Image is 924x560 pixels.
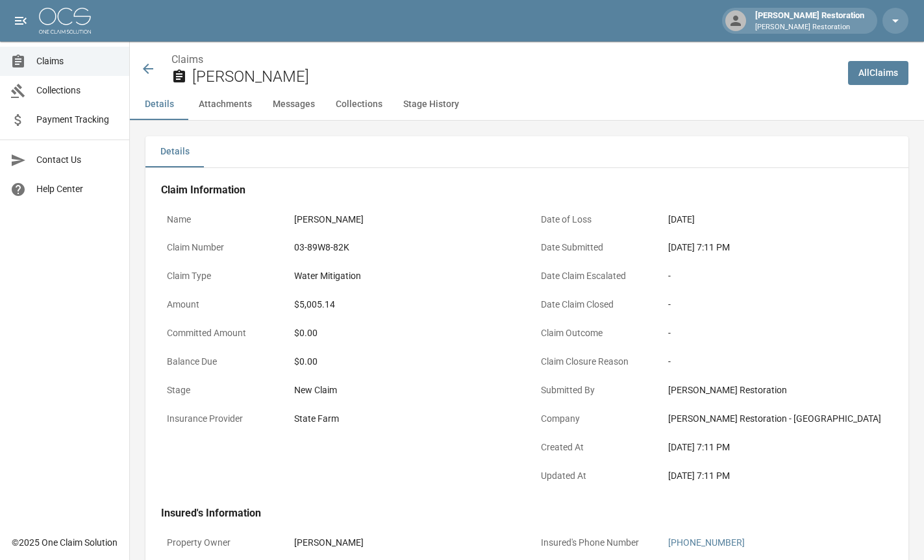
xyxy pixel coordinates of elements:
[161,292,278,317] p: Amount
[755,22,864,33] p: [PERSON_NAME] Restoration
[161,507,893,520] h4: Insured's Information
[848,61,908,85] a: AllClaims
[668,298,888,311] div: -
[535,321,652,346] p: Claim Outcome
[294,412,339,426] div: State Farm
[39,8,91,34] img: ocs-logo-white-transparent.png
[192,67,838,86] h2: [PERSON_NAME]
[535,349,652,374] p: Claim Closure Reason
[8,8,34,34] button: open drawer
[12,536,118,549] div: © 2025 One Claim Solution
[535,263,652,289] p: Date Claim Escalated
[535,463,652,489] p: Updated At
[161,378,278,403] p: Stage
[161,207,278,232] p: Name
[668,412,888,426] div: [PERSON_NAME] Restoration - [GEOGRAPHIC_DATA]
[130,89,924,120] div: anchor tabs
[535,207,652,232] p: Date of Loss
[161,184,893,197] h4: Claim Information
[668,537,745,548] a: [PHONE_NUMBER]
[161,349,278,374] p: Balance Due
[325,89,393,120] button: Collections
[668,326,888,340] div: -
[294,383,514,397] div: New Claim
[161,235,278,260] p: Claim Number
[668,269,888,283] div: -
[36,182,119,196] span: Help Center
[294,241,349,254] div: 03-89W8-82K
[535,378,652,403] p: Submitted By
[145,136,908,167] div: details tabs
[36,84,119,97] span: Collections
[161,406,278,432] p: Insurance Provider
[171,53,203,66] a: Claims
[36,113,119,127] span: Payment Tracking
[294,269,361,283] div: Water Mitigation
[161,321,278,346] p: Committed Amount
[535,530,652,555] p: Insured's Phone Number
[130,89,188,120] button: Details
[668,213,695,226] div: [DATE]
[535,235,652,260] p: Date Submitted
[161,530,278,555] p: Property Owner
[36,55,119,68] span: Claims
[262,89,325,120] button: Messages
[294,326,514,340] div: $0.00
[294,536,364,550] div: [PERSON_NAME]
[668,355,888,369] div: -
[535,292,652,317] p: Date Claim Closed
[393,89,469,120] button: Stage History
[294,298,335,311] div: $5,005.14
[188,89,262,120] button: Attachments
[668,241,888,254] div: [DATE] 7:11 PM
[145,136,204,167] button: Details
[294,355,514,369] div: $0.00
[535,435,652,460] p: Created At
[668,469,888,483] div: [DATE] 7:11 PM
[750,9,869,32] div: [PERSON_NAME] Restoration
[668,441,888,454] div: [DATE] 7:11 PM
[294,213,364,226] div: [PERSON_NAME]
[668,383,888,397] div: [PERSON_NAME] Restoration
[535,406,652,432] p: Company
[36,153,119,167] span: Contact Us
[161,263,278,289] p: Claim Type
[171,52,838,67] nav: breadcrumb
